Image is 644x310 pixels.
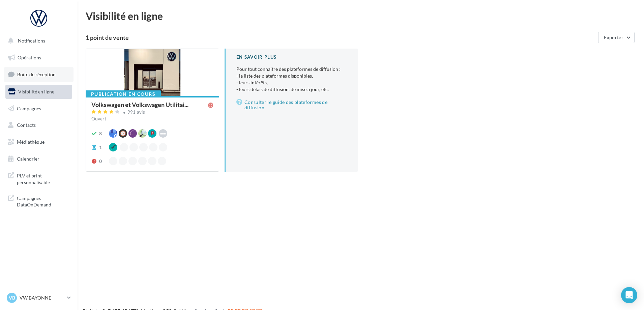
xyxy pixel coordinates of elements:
span: Exporter [604,34,623,40]
div: 991 avis [127,110,145,114]
div: 8 [99,130,102,137]
li: - leurs délais de diffusion, de mise à jour, etc. [236,86,347,93]
span: VB [9,294,15,301]
a: Opérations [4,51,74,65]
span: Ouvert [91,116,106,121]
a: Campagnes DataOnDemand [4,191,74,211]
span: Notifications [18,38,45,44]
a: VB VW BAYONNE [5,291,72,304]
span: Boîte de réception [17,72,56,77]
a: Consulter le guide des plateformes de diffusion [236,98,347,112]
a: 991 avis [91,109,213,117]
li: - la liste des plateformes disponibles, [236,73,347,79]
button: Notifications [4,34,71,48]
div: En savoir plus [236,54,347,60]
a: PLV et print personnalisable [4,168,74,188]
span: Campagnes [17,105,41,111]
div: Open Intercom Messenger [621,287,637,303]
span: Contacts [17,122,36,128]
p: VW BAYONNE [20,294,64,301]
span: Opérations [18,55,41,60]
span: PLV et print personnalisable [17,171,69,186]
span: Calendrier [17,156,39,162]
div: 1 [99,144,102,151]
div: Publication en cours [86,90,161,98]
a: Médiathèque [4,135,74,149]
a: Campagnes [4,102,74,116]
span: Visibilité en ligne [18,89,54,94]
a: Visibilité en ligne [4,85,74,99]
div: 0 [99,158,102,165]
span: Campagnes DataOnDemand [17,194,69,208]
span: Médiathèque [17,139,45,145]
a: Contacts [4,118,74,132]
button: Exporter [598,32,635,43]
div: 1 point de vente [86,34,595,40]
span: Volkswagen et Volkswagen Utilitai... [91,102,188,108]
div: Visibilité en ligne [86,11,636,21]
a: Boîte de réception [4,67,74,82]
li: - leurs intérêts, [236,79,347,86]
p: Pour tout connaître des plateformes de diffusion : [236,66,347,93]
a: Calendrier [4,152,74,166]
